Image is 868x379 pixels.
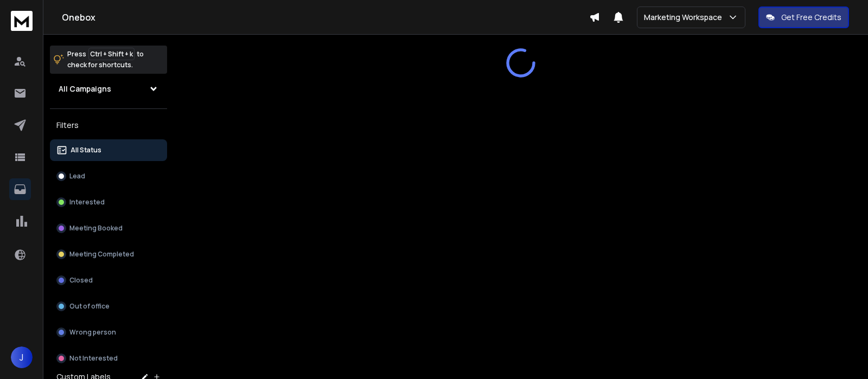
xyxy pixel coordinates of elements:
button: Not Interested [50,348,167,369]
button: Interested [50,191,167,213]
p: Not Interested [69,354,118,363]
button: Get Free Credits [758,7,849,28]
button: All Status [50,139,167,161]
p: Wrong person [69,328,116,337]
button: Wrong person [50,322,167,343]
button: Out of office [50,296,167,317]
button: J [11,346,33,368]
h3: Filters [50,118,167,133]
span: Ctrl + Shift + k [88,48,135,60]
button: Closed [50,269,167,291]
p: Lead [69,172,85,181]
button: Meeting Completed [50,243,167,265]
p: All Status [71,146,101,155]
p: Closed [69,276,93,285]
img: logo [11,11,33,31]
button: Lead [50,165,167,187]
p: Get Free Credits [781,12,841,23]
button: All Campaigns [50,78,167,100]
p: Out of office [69,302,110,311]
p: Marketing Workspace [644,12,726,23]
p: Meeting Completed [69,250,134,259]
h1: All Campaigns [59,83,111,94]
h1: Onebox [62,11,589,24]
p: Press to check for shortcuts. [67,49,144,70]
p: Interested [69,198,105,207]
p: Meeting Booked [69,224,123,233]
button: Meeting Booked [50,217,167,239]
